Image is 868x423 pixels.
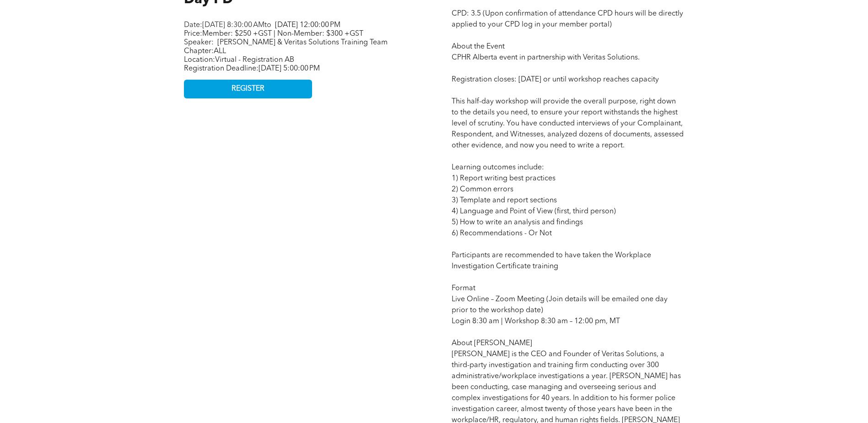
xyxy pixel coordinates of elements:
span: Member: $250 +GST | Non-Member: $300 +GST [202,30,363,38]
a: REGISTER [184,80,312,98]
span: REGISTER [232,85,264,93]
span: Virtual - Registration AB [215,56,294,64]
span: Date: to [184,22,271,29]
span: [DATE] 8:30:00 AM [202,22,264,29]
span: Speaker: [184,39,214,46]
span: Price: [184,30,363,38]
span: Location: Registration Deadline: [184,56,320,72]
span: ALL [214,48,226,55]
span: [PERSON_NAME] & Veritas Solutions Training Team [217,39,388,46]
span: [DATE] 5:00:00 PM [259,65,320,72]
span: Chapter: [184,48,226,55]
span: [DATE] 12:00:00 PM [275,22,340,29]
